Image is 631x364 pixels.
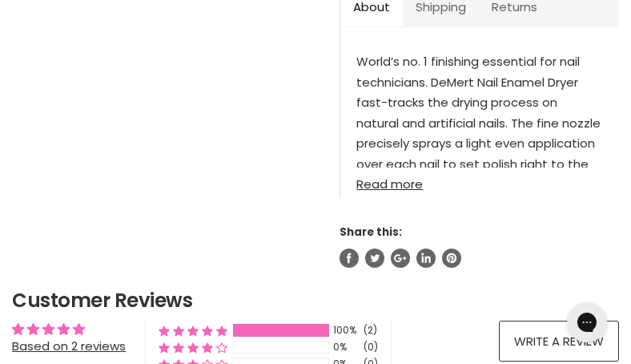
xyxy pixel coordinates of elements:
h2: Customer Reviews [12,287,619,314]
div: 100% [333,324,359,338]
iframe: Gorgias live chat messenger [559,297,615,348]
div: (2) [364,324,377,338]
aside: Share this: [340,224,619,267]
div: 100% (2) reviews with 5 star rating [159,324,227,338]
span: Share this: [340,224,402,240]
a: Write a review [499,321,619,362]
div: World’s no. 1 finishing essential for nail technicians. DeMert Nail Enamel Dryer fast-tracks the ... [356,51,603,168]
a: Read more [356,168,603,191]
div: Average rating is 5.00 stars [12,321,126,338]
a: Based on 2 reviews [12,338,126,354]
